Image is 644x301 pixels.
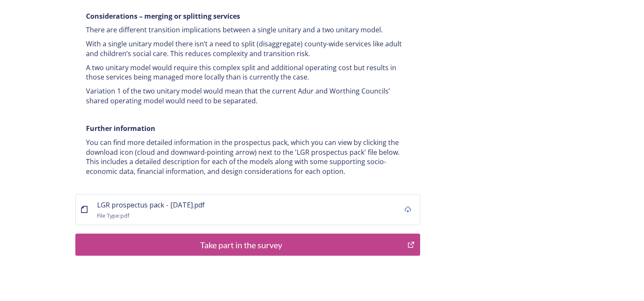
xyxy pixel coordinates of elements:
p: There are different transition implications between a single unitary and a two unitary model. [86,25,409,35]
p: With a single unitary model there isn’t a need to split (disaggregate) county-wide services like ... [86,39,409,58]
strong: Further information [86,124,155,133]
strong: Considerations – merging or splitting services [86,11,240,21]
div: Take part in the survey [80,239,403,251]
p: A two unitary model would require this complex split and additional operating cost but results in... [86,63,409,82]
span: LGR prospectus pack - [DATE].pdf [97,200,205,210]
a: LGR prospectus pack - [DATE].pdf [97,199,205,210]
p: Variation 1 of the two unitary model would mean that the current Adur and Worthing Councils’ shar... [86,86,409,105]
p: You can find more detailed information in the prospectus pack, which you can view by clicking the... [86,138,409,176]
button: Take part in the survey [75,234,420,256]
span: File Type: pdf [97,212,129,219]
